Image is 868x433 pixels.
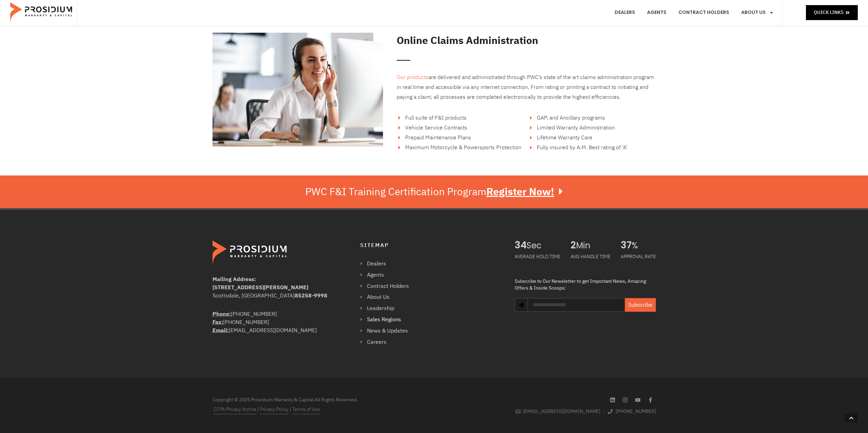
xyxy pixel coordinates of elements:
div: Scottsdale, [GEOGRAPHIC_DATA] [212,292,333,300]
form: Newsletter Form [528,298,656,319]
span: Quick Links [814,8,843,17]
div: / / [212,405,431,414]
span: Maximum Motorcycle & Powersports Protection [403,143,521,152]
a: Agents [360,270,416,280]
a: Sales Regions [360,315,416,325]
div: Subscribe to Our Newsletter to get Important News, Amazing Offers & Inside Scoops: [515,278,656,291]
b: [STREET_ADDRESS][PERSON_NAME] [212,283,308,292]
p: are delivered and administrated through PWC’s state of the art claims administration program in r... [397,73,656,102]
span: [EMAIL_ADDRESS][DOMAIN_NAME] [521,407,600,416]
div: AVERAGE HOLD TIME [515,251,560,263]
strong: Phone: [212,310,231,318]
a: CCPA Privacy Notice [214,405,256,414]
span: Fully insured by A.M. Best rating of ‘A’ [535,143,628,152]
b: 85258-9998 [295,292,327,300]
strong: Fax: [212,318,223,326]
a: Our products [397,73,428,81]
a: Terms of Use [292,405,320,414]
span: Prepaid Maintenance Plans [403,134,471,142]
b: Mailing Address: [212,275,256,283]
span: Full suite of F&I products [403,114,467,122]
div: Copyright © 2025 Prosidium Warranty & Capital All Rights Reserved. [212,396,431,403]
span: 37 [621,241,632,251]
span: [PHONE_NUMBER] [614,407,656,416]
a: Privacy Policy [260,405,289,414]
a: [PHONE_NUMBER] [608,407,656,416]
div: AVG HANDLE TIME [571,251,610,263]
abbr: Fax [212,318,223,326]
u: Register Now! [486,184,554,199]
span: % [632,241,656,251]
a: Contract Holders [360,281,416,291]
a: Quick Links [806,5,858,20]
nav: Menu [360,259,416,347]
div: APPROVAL RATE [621,251,656,263]
span: Min [576,241,610,251]
strong: Email: [212,326,229,335]
span: 34 [515,241,527,251]
a: [EMAIL_ADDRESS][DOMAIN_NAME] [516,407,601,416]
span: 2 [571,241,576,251]
img: Claims agent smiling at her desk while assisting customer over the headset. [212,33,383,146]
a: Careers [360,337,416,347]
div: [PHONE_NUMBER] [PHONE_NUMBER] [EMAIL_ADDRESS][DOMAIN_NAME] [212,310,333,335]
span: Lifetime Warranty Care [535,134,592,142]
abbr: Email Address [212,326,229,335]
span: Subscribe [628,301,652,309]
span: GAP, and Ancillary programs [535,114,605,122]
a: Leadership [360,304,416,313]
span: Sec [527,241,560,251]
h4: Sitemap [360,241,501,250]
span: Vehicle Service Contracts [403,124,467,132]
button: Subscribe [625,298,656,312]
a: Dealers [360,259,416,269]
a: News & Updates [360,326,416,336]
a: About Us [360,292,416,302]
abbr: Phone Number [212,310,231,318]
h2: Online Claims Administration [397,33,656,48]
div: PWC F&I Training Certification Program [305,186,563,198]
span: Limited Warranty Administration [535,124,615,132]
